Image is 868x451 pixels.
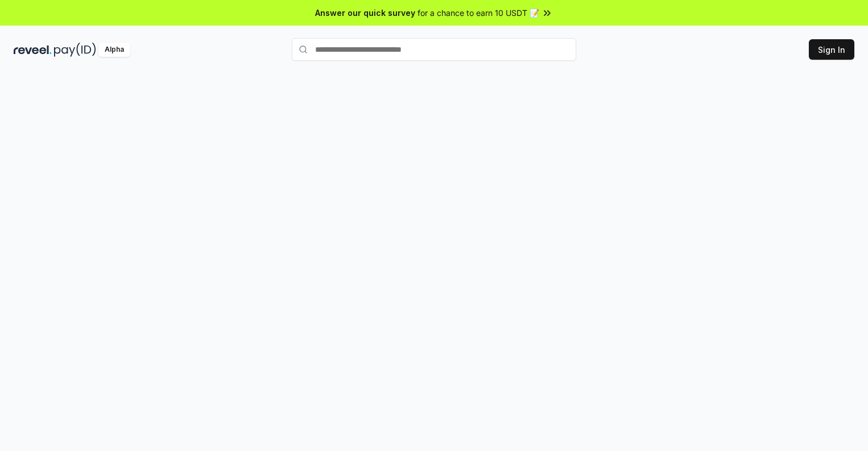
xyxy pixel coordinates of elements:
[809,39,854,60] button: Sign In
[14,43,52,57] img: reveel_dark
[54,43,96,57] img: pay_id
[98,43,130,57] div: Alpha
[315,7,415,19] span: Answer our quick survey
[418,7,539,19] span: for a chance to earn 10 USDT 📝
